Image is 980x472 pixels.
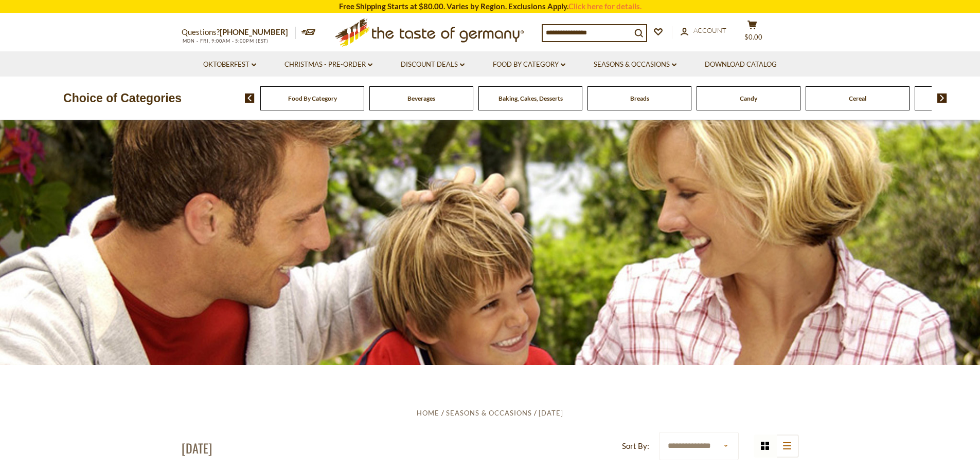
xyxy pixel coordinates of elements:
a: Discount Deals [401,59,465,70]
a: Home [417,409,439,417]
span: MON - FRI, 9:00AM - 5:00PM (EST) [182,38,269,44]
a: Food By Category [288,95,337,102]
a: Click here for details. [568,2,642,11]
h1: [DATE] [182,440,212,456]
a: Account [681,25,726,36]
a: [DATE] [539,409,563,417]
button: $0.00 [737,20,768,46]
a: Download Catalog [705,59,777,70]
a: Oktoberfest [203,59,256,70]
a: Beverages [407,95,435,102]
a: Christmas - PRE-ORDER [284,59,372,70]
img: next arrow [937,93,947,103]
span: Account [693,26,726,34]
a: Cereal [849,95,866,102]
a: Seasons & Occasions [594,59,676,70]
a: Baking, Cakes, Desserts [498,95,563,102]
a: Candy [740,95,757,102]
label: Sort By: [622,440,649,452]
a: Breads [630,95,649,102]
a: [PHONE_NUMBER] [220,27,288,36]
a: Seasons & Occasions [446,409,532,417]
p: Questions? [182,26,296,39]
a: Food By Category [493,59,565,70]
img: previous arrow [245,93,255,103]
span: $0.00 [744,33,762,41]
